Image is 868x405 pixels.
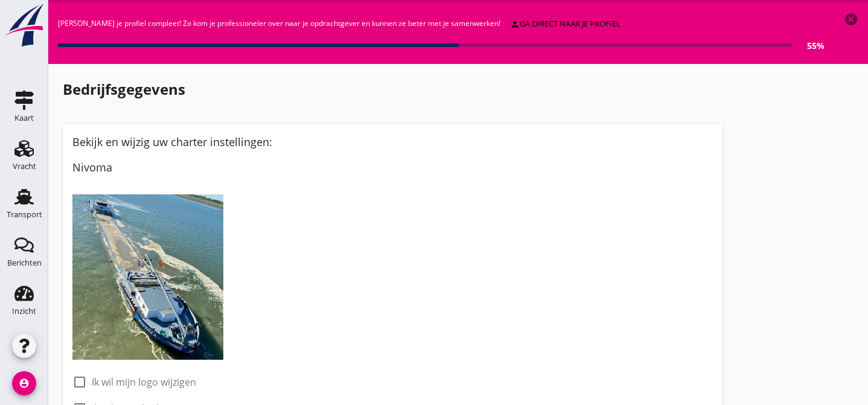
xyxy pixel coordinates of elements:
[72,159,712,176] div: Nivoma
[7,259,42,267] div: Berichten
[2,3,46,48] img: logo-small.a267ee39.svg
[92,376,196,388] label: Ik wil mijn logo wijzigen
[510,18,621,30] div: ga direct naar je profiel
[12,307,36,315] div: Inzicht
[72,194,223,360] img: logo
[14,114,34,122] div: Kaart
[505,16,625,33] a: ga direct naar je profiel
[13,162,36,170] div: Vracht
[844,12,858,27] i: cancel
[72,134,712,150] div: Bekijk en wijzig uw charter instellingen:
[58,12,825,54] div: [PERSON_NAME] je profiel compleet! Zo kom je professioneler over naar je opdrachtgever en kunnen ...
[793,39,825,52] div: 55%
[63,78,722,100] h1: Bedrijfsgegevens
[510,19,520,29] i: person
[7,211,42,218] div: Transport
[12,371,36,395] i: account_circle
